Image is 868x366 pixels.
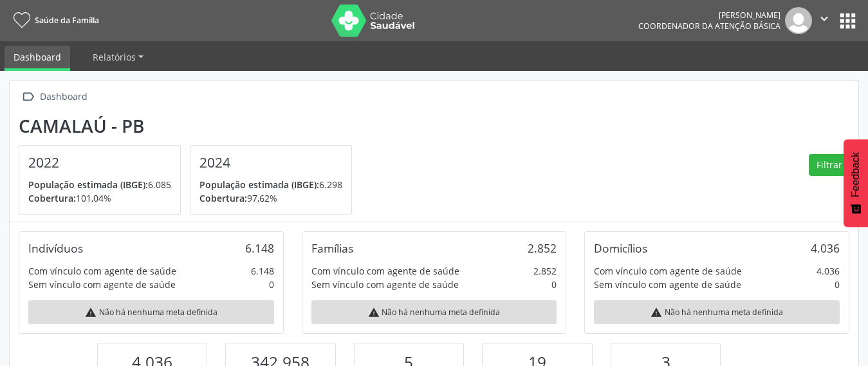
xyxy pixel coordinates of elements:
div: Sem vínculo com agente de saúde [311,278,459,291]
button:  [812,7,836,34]
div: Com vínculo com agente de saúde [28,264,176,278]
div: 6.148 [245,241,274,255]
div: 0 [551,278,557,291]
div: 6.148 [251,264,274,278]
div: 4.036 [817,264,840,278]
div: Não há nenhuma meta definida [311,300,557,324]
a: Dashboard [5,46,70,71]
p: 6.085 [28,178,171,191]
div: Sem vínculo com agente de saúde [28,278,176,291]
div: Indivíduos [28,241,83,255]
span: População estimada (IBGE): [28,178,148,191]
div: 0 [269,278,274,291]
div: Com vínculo com agente de saúde [311,264,459,278]
span: População estimada (IBGE): [199,178,319,191]
a: Relatórios [84,46,152,68]
p: 101,04% [28,191,171,205]
div: Famílias [311,241,353,255]
div: 2.852 [533,264,557,278]
button: Filtrar [809,154,849,176]
div: Dashboard [37,88,89,106]
div: Domicílios [594,241,647,255]
span: Cobertura: [28,192,76,204]
span: Cobertura: [199,192,247,204]
a: Saúde da Família [9,10,99,31]
button: apps [836,10,859,32]
p: 97,62% [199,191,342,205]
span: Relatórios [93,51,136,63]
h4: 2024 [199,155,342,171]
div: 0 [835,278,840,291]
div: [PERSON_NAME] [638,10,780,21]
div: 2.852 [528,241,557,255]
button: Feedback - Mostrar pesquisa [844,139,868,227]
span: Saúde da Família [35,15,99,26]
h4: 2022 [28,155,171,171]
p: 6.298 [199,178,342,191]
span: Coordenador da Atenção Básica [638,21,780,32]
i: warning [368,307,380,318]
div: Camalaú - PB [19,115,361,137]
i: warning [651,307,662,318]
i:  [19,88,37,106]
i:  [817,12,831,26]
a:  Dashboard [19,88,89,106]
div: Não há nenhuma meta definida [594,300,840,324]
div: Com vínculo com agente de saúde [594,264,742,278]
i: warning [85,307,97,318]
img: img [785,7,812,34]
div: Sem vínculo com agente de saúde [594,278,741,291]
div: Não há nenhuma meta definida [28,300,274,324]
span: Feedback [850,152,862,197]
div: 4.036 [811,241,840,255]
